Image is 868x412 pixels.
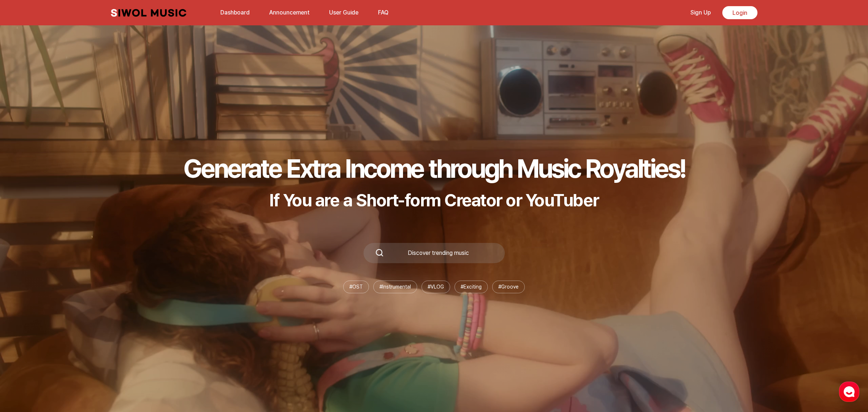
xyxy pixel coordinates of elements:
div: Discover trending music [384,250,493,256]
li: # OST [343,281,369,293]
p: If You are a Short-form Creator or YouTuber [183,190,685,211]
li: # Exciting [454,281,488,293]
a: Announcement [265,5,314,20]
a: Login [722,6,757,19]
a: Sign Up [686,5,715,20]
a: User Guide [325,5,363,20]
button: FAQ [374,4,393,21]
li: # VLOG [421,281,450,293]
a: Dashboard [216,5,254,20]
h1: Generate Extra Income through Music Royalties! [183,153,685,184]
li: # Groove [492,281,525,293]
li: # Instrumental [373,281,417,293]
